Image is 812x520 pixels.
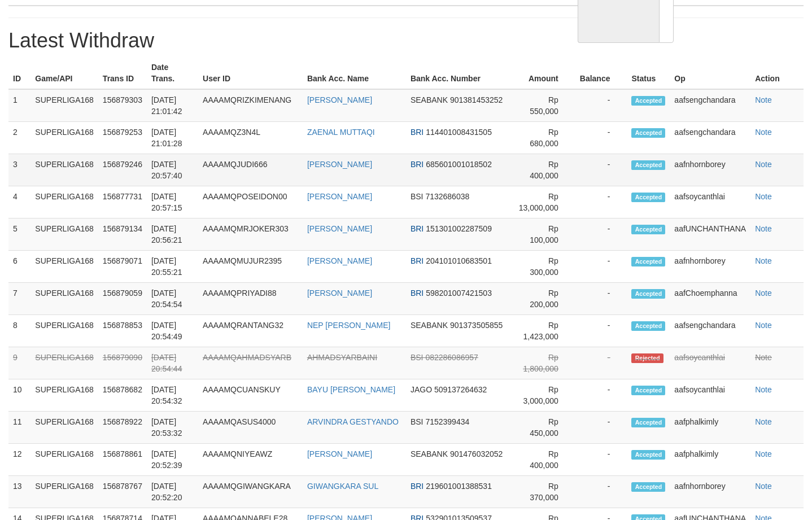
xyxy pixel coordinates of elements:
[450,95,503,104] span: 901381453252
[30,154,98,186] td: SUPERLIGA168
[411,160,424,169] span: BRI
[411,482,424,491] span: BRI
[514,219,575,251] td: Rp 100,000
[8,154,30,186] td: 3
[426,256,492,265] span: 204101010683501
[98,476,147,508] td: 156878767
[98,347,147,379] td: 156879090
[8,444,30,476] td: 12
[411,289,424,298] span: BRI
[411,256,424,265] span: BRI
[514,347,575,379] td: Rp 1,800,000
[514,251,575,283] td: Rp 300,000
[514,122,575,154] td: Rp 680,000
[755,353,772,362] a: Note
[575,379,627,412] td: -
[30,57,98,89] th: Game/API
[670,283,750,315] td: aafChoemphanna
[307,128,375,137] a: ZAENAL MUTTAQI
[8,89,30,122] td: 1
[98,283,147,315] td: 156879059
[198,186,303,219] td: AAAAMQPOSEIDON00
[303,57,406,89] th: Bank Acc. Name
[755,160,772,169] a: Note
[575,122,627,154] td: -
[30,219,98,251] td: SUPERLIGA168
[411,321,448,330] span: SEABANK
[98,154,147,186] td: 156879246
[631,257,665,266] span: Accepted
[198,219,303,251] td: AAAAMQMRJOKER303
[8,476,30,508] td: 13
[514,57,575,89] th: Amount
[426,289,492,298] span: 598201007421503
[147,186,198,219] td: [DATE] 20:57:15
[670,154,750,186] td: aafnhornborey
[147,347,198,379] td: [DATE] 20:54:44
[755,321,772,330] a: Note
[755,417,772,426] a: Note
[147,315,198,347] td: [DATE] 20:54:49
[631,482,665,492] span: Accepted
[8,57,30,89] th: ID
[98,379,147,412] td: 156878682
[670,122,750,154] td: aafsengchandara
[98,89,147,122] td: 156879303
[411,95,448,104] span: SEABANK
[30,186,98,219] td: SUPERLIGA168
[147,379,198,412] td: [DATE] 20:54:32
[670,444,750,476] td: aafphalkimly
[670,476,750,508] td: aafnhornborey
[425,417,469,426] span: 7152399434
[147,219,198,251] td: [DATE] 20:56:21
[147,444,198,476] td: [DATE] 20:52:39
[307,449,372,458] a: [PERSON_NAME]
[8,315,30,347] td: 8
[411,353,424,362] span: BSI
[98,122,147,154] td: 156879253
[631,225,665,234] span: Accepted
[411,385,432,394] span: JAGO
[8,251,30,283] td: 6
[411,417,424,426] span: BSI
[147,251,198,283] td: [DATE] 20:55:21
[147,89,198,122] td: [DATE] 21:01:42
[307,224,372,233] a: [PERSON_NAME]
[514,89,575,122] td: Rp 550,000
[670,57,750,89] th: Op
[411,192,424,201] span: BSI
[198,283,303,315] td: AAAAMQPRIYADI88
[670,347,750,379] td: aafsoycanthlai
[755,482,772,491] a: Note
[98,219,147,251] td: 156879134
[98,57,147,89] th: Trans ID
[425,192,469,201] span: 7132686038
[631,321,665,331] span: Accepted
[147,57,198,89] th: Date Trans.
[307,321,391,330] a: NEP [PERSON_NAME]
[307,192,372,201] a: [PERSON_NAME]
[450,321,503,330] span: 901373505855
[98,444,147,476] td: 156878861
[670,186,750,219] td: aafsoycanthlai
[198,89,303,122] td: AAAAMQRIZKIMENANG
[8,283,30,315] td: 7
[411,128,424,137] span: BRI
[30,444,98,476] td: SUPERLIGA168
[30,251,98,283] td: SUPERLIGA168
[147,122,198,154] td: [DATE] 21:01:28
[147,476,198,508] td: [DATE] 20:52:20
[406,57,514,89] th: Bank Acc. Number
[514,154,575,186] td: Rp 400,000
[750,57,804,89] th: Action
[426,128,492,137] span: 114401008431505
[575,476,627,508] td: -
[307,160,372,169] a: [PERSON_NAME]
[755,192,772,201] a: Note
[8,347,30,379] td: 9
[8,186,30,219] td: 4
[425,353,478,362] span: 082286086957
[426,224,492,233] span: 151301002287509
[514,283,575,315] td: Rp 200,000
[755,128,772,137] a: Note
